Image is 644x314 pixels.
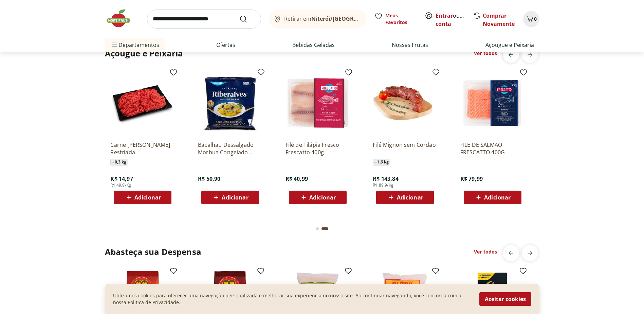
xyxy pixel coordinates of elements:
a: Criar conta [436,12,473,28]
button: Retirar emNiterói/[GEOGRAPHIC_DATA] [269,10,366,29]
span: R$ 79,99 [460,175,483,182]
span: Meus Favoritos [385,12,417,26]
button: Menu [110,37,118,53]
span: Adicionar [134,195,161,200]
a: Nossas Frutas [392,41,428,49]
a: Bacalhau Dessalgado Morhua Congelado Riberalves 400G [198,141,262,156]
span: Adicionar [309,195,336,200]
button: Submit Search [239,15,256,23]
a: Ver todos [474,50,497,57]
a: Ver todos [474,248,497,255]
button: Adicionar [289,191,347,204]
button: Adicionar [201,191,259,204]
img: FILE DE SALMAO FRESCATTO 400G [460,71,525,136]
span: 0 [534,16,537,22]
span: Adicionar [397,195,423,200]
span: R$ 49,9/Kg [110,182,131,188]
span: Retirar em [284,16,359,22]
span: R$ 40,99 [286,175,308,182]
span: R$ 89,9/Kg [373,182,393,188]
h2: Abasteça sua Despensa [105,246,201,257]
b: Niterói/[GEOGRAPHIC_DATA] [311,15,389,22]
a: Açougue e Peixaria [485,41,534,49]
span: R$ 50,90 [198,175,220,182]
button: Current page from fs-carousel [320,221,330,237]
span: ou [436,12,466,28]
p: Utilizamos cookies para oferecer uma navegação personalizada e melhorar sua experiencia no nosso ... [113,292,471,306]
button: Adicionar [114,191,171,204]
a: Ofertas [216,41,235,49]
span: R$ 143,84 [373,175,398,182]
img: Filé Mignon sem Cordão [373,71,437,136]
span: Adicionar [484,195,511,200]
span: Adicionar [222,195,248,200]
button: next [522,245,538,261]
button: Aceitar cookies [479,292,531,306]
a: Meus Favoritos [374,12,417,26]
span: R$ 14,97 [110,175,133,182]
button: Adicionar [376,191,434,204]
a: Bebidas Geladas [292,41,335,49]
button: next [522,47,538,63]
a: Filé Mignon sem Cordão [373,141,437,156]
a: Entrar [436,12,453,19]
h2: Açougue e Peixaria [105,48,183,59]
img: Hortifruti [105,8,139,29]
button: previous [503,47,519,63]
a: Carne [PERSON_NAME] Resfriada [110,141,175,156]
span: ~ 1,6 kg [373,159,390,165]
img: Carne Moída Bovina Resfriada [110,71,175,136]
a: Comprar Novamente [483,12,515,28]
span: Departamentos [110,37,159,53]
button: Adicionar [464,191,521,204]
a: FILE DE SALMAO FRESCATTO 400G [460,141,525,156]
img: Bacalhau Dessalgado Morhua Congelado Riberalves 400G [198,71,262,136]
button: Go to page 1 from fs-carousel [315,221,320,237]
button: Carrinho [523,11,539,27]
a: Filé de Tilápia Fresco Frescatto 400g [286,141,350,156]
button: previous [503,245,519,261]
span: ~ 0,3 kg [110,159,128,165]
img: Filé de Tilápia Fresco Frescatto 400g [286,71,350,136]
input: search [147,10,261,29]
